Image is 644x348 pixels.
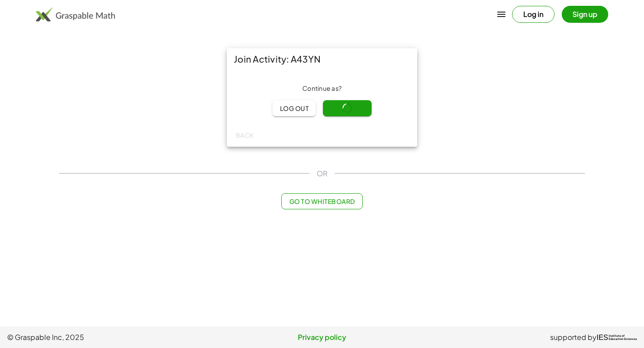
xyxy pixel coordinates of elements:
[289,197,355,205] span: Go to Whiteboard
[7,332,217,343] span: © Graspable Inc, 2025
[281,193,362,209] button: Go to Whiteboard
[280,104,309,112] span: Log out
[597,333,608,342] span: IES
[550,332,597,343] span: supported by
[234,84,410,93] div: Continue as ?
[609,335,637,341] span: Institute of Education Sciences
[227,48,417,70] div: Join Activity: A43YN
[562,6,608,23] button: Sign up
[272,100,316,116] button: Log out
[217,332,427,343] a: Privacy policy
[597,332,637,343] a: IESInstitute ofEducation Sciences
[317,168,327,179] span: OR
[512,6,555,23] button: Log in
